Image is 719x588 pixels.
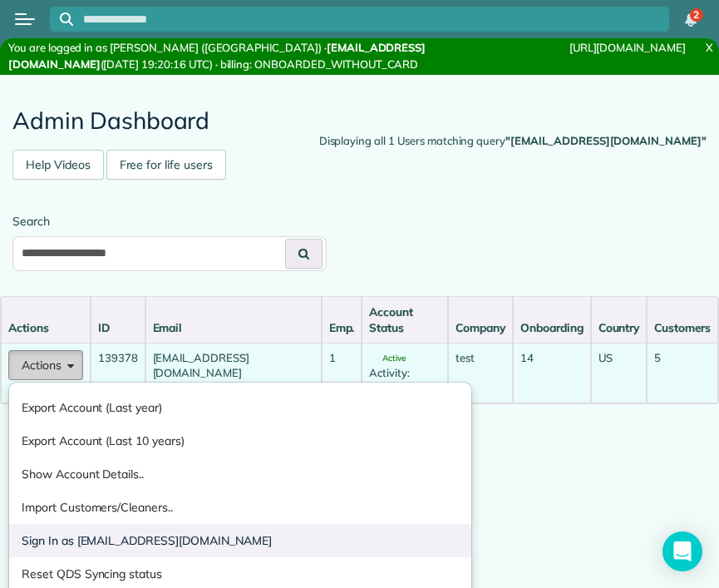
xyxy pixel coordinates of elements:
[448,343,513,404] td: test
[9,457,471,491] a: Show Account Details..
[520,319,584,336] div: Onboarding
[513,343,591,404] td: 14
[8,319,83,336] div: Actions
[456,319,505,336] div: Company
[699,38,719,57] a: X
[145,343,322,404] td: [EMAIL_ADDRESS][DOMAIN_NAME]
[12,150,104,180] a: Help Videos
[12,108,707,134] h2: Admin Dashboard
[319,133,707,150] div: Displaying all 1 Users matching query
[106,150,226,180] a: Free for life users
[673,2,708,38] div: 2 unread notifications
[654,319,711,336] div: Customers
[8,41,426,71] strong: [EMAIL_ADDRESS][DOMAIN_NAME]
[693,8,699,22] span: 2
[153,319,314,336] div: Email
[15,10,35,28] button: Open menu
[598,319,640,336] div: Country
[369,365,441,396] div: Activity: active
[91,343,145,404] td: 139378
[369,354,406,363] span: Active
[647,343,718,404] td: 5
[60,12,73,26] svg: Focus search
[9,491,471,524] a: Import Customers/Cleaners..
[98,319,138,336] div: ID
[9,524,471,557] a: Sign In as [EMAIL_ADDRESS][DOMAIN_NAME]
[569,41,686,54] a: [URL][DOMAIN_NAME]
[662,531,702,571] div: Open Intercom Messenger
[666,1,719,37] nav: Main
[505,134,707,147] strong: "[EMAIL_ADDRESS][DOMAIN_NAME]"
[50,12,73,26] button: Focus search
[369,304,441,336] div: Account Status
[9,391,471,424] a: Export Account (Last year)
[8,350,83,380] button: Actions
[9,424,471,457] a: Export Account (Last 10 years)
[12,213,327,230] label: Search
[591,343,648,404] td: US
[322,343,362,404] td: 1
[329,319,355,336] div: Emp.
